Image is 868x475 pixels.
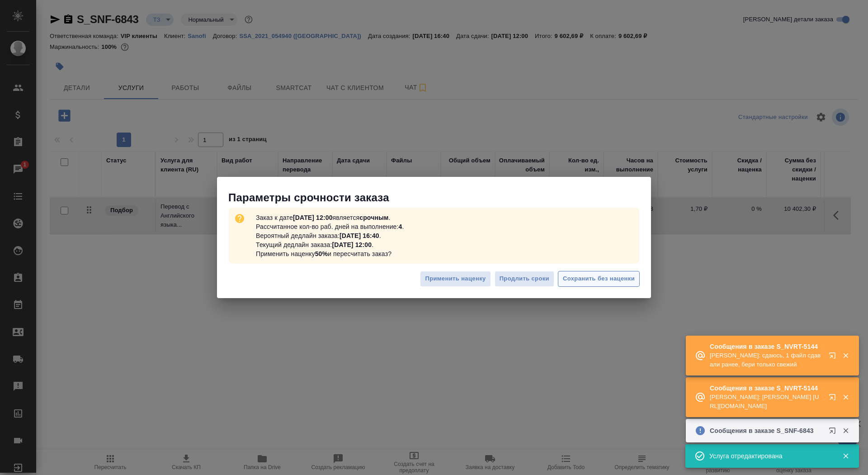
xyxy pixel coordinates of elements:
[293,214,333,221] b: [DATE] 12:00
[252,209,408,262] p: Заказ к дате является . Рассчитанное кол-во раб. дней на выполнение: . Вероятный дедлайн заказа: ...
[836,427,855,435] button: Закрыть
[836,452,855,460] button: Закрыть
[823,388,845,410] button: Открыть в новой вкладке
[359,214,388,221] b: срочным
[709,451,829,461] div: Услуга отредактирована
[710,384,823,393] p: Сообщения в заказе S_NVRT-5144
[420,271,491,287] button: Применить наценку
[228,190,651,205] p: Параметры срочности заказа
[823,422,845,443] button: Открыть в новой вкладке
[495,271,554,287] button: Продлить сроки
[425,274,486,284] span: Применить наценку
[558,271,640,287] button: Сохранить без наценки
[500,274,549,284] span: Продлить сроки
[563,274,635,284] span: Сохранить без наценки
[399,223,402,230] b: 4
[710,426,823,435] p: Сообщения в заказе S_SNF-6843
[710,342,823,351] p: Сообщения в заказе S_NVRT-5144
[836,351,855,360] button: Закрыть
[836,393,855,401] button: Закрыть
[315,250,328,257] b: 50%
[710,393,823,411] p: [PERSON_NAME]: [PERSON_NAME] [URL][DOMAIN_NAME]
[710,351,823,369] p: [PERSON_NAME]: сдаюсь, 1 файл сдавали ранее, бери только свежий
[340,232,379,239] b: [DATE] 16:40
[332,241,372,248] b: [DATE] 12:00
[823,347,845,368] button: Открыть в новой вкладке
